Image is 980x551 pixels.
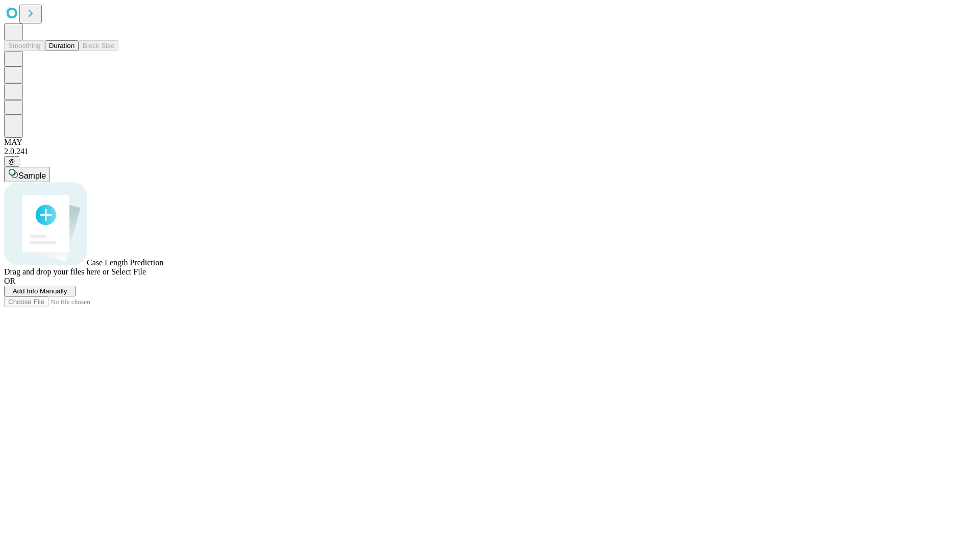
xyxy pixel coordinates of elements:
[45,40,79,51] button: Duration
[4,147,976,156] div: 2.0.241
[87,258,163,267] span: Case Length Prediction
[4,267,109,276] span: Drag and drop your files here or
[13,287,67,295] span: Add Info Manually
[8,158,15,165] span: @
[18,171,46,180] span: Sample
[4,286,76,296] button: Add Info Manually
[4,277,15,285] span: OR
[111,267,146,276] span: Select File
[79,40,118,51] button: Block Size
[4,167,50,182] button: Sample
[4,40,45,51] button: Smoothing
[4,138,976,147] div: MAY
[4,156,19,167] button: @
